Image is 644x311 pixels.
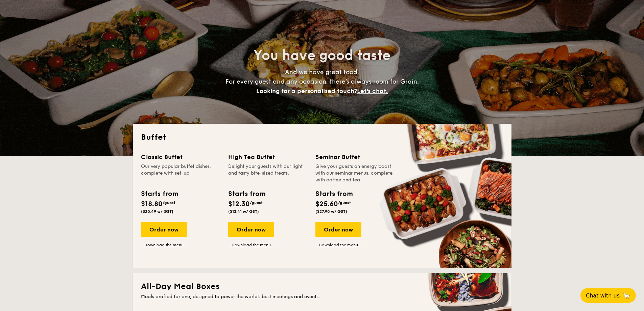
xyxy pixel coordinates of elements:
[315,152,395,162] div: Seminar Buffet
[256,87,357,95] span: Looking for a personalised touch?
[315,222,361,237] div: Order now
[228,152,307,162] div: High Tea Buffet
[622,292,630,299] span: 🦙
[315,209,347,214] span: ($27.90 w/ GST)
[163,200,175,205] span: /guest
[250,200,263,205] span: /guest
[315,189,352,199] div: Starts from
[141,293,503,300] div: Meals crafted for one, designed to power the world's best meetings and events.
[141,163,220,183] div: Our very popular buffet dishes, complete with set-up.
[141,132,503,143] h2: Buffet
[141,209,173,214] span: ($20.49 w/ GST)
[225,68,419,95] span: And we have great food. For every guest and any occasion, there’s always room for Grain.
[254,47,390,64] span: You have good taste
[228,189,265,199] div: Starts from
[141,200,163,208] span: $18.80
[586,292,620,299] span: Chat with us
[228,242,274,248] a: Download the menu
[228,163,307,183] div: Delight your guests with our light and tasty bite-sized treats.
[315,200,338,208] span: $25.60
[141,281,503,292] h2: All-Day Meal Boxes
[228,222,274,237] div: Order now
[580,288,636,303] button: Chat with us🦙
[338,200,351,205] span: /guest
[315,242,361,248] a: Download the menu
[141,189,178,199] div: Starts from
[315,163,395,183] div: Give your guests an energy boost with our seminar menus, complete with coffee and tea.
[228,200,250,208] span: $12.30
[141,222,187,237] div: Order now
[141,242,187,248] a: Download the menu
[228,209,259,214] span: ($13.41 w/ GST)
[141,152,220,162] div: Classic Buffet
[357,87,388,95] span: Let's chat.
